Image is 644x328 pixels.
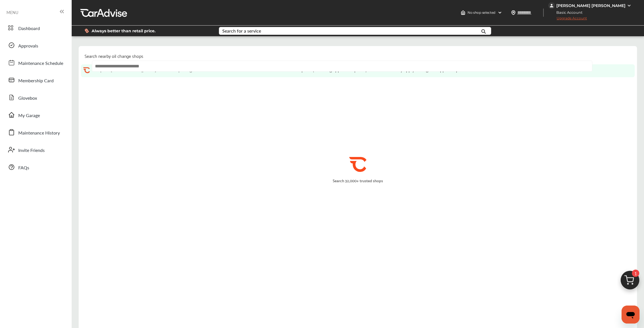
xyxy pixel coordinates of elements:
[632,270,639,277] span: 1
[5,142,66,157] a: Invite Friends
[18,129,60,137] span: Maintenance History
[333,177,383,184] p: Search 32,000+ trusted shops
[6,10,18,15] span: MENU
[18,95,37,102] span: Glovebox
[5,125,66,140] a: Maintenance History
[5,108,66,122] a: My Garage
[556,3,625,8] div: [PERSON_NAME] [PERSON_NAME]
[548,2,555,9] img: jVpblrzwTbfkPYzPPzSLxeg0AAAAASUVORK5CYII=
[92,29,156,33] span: Always better than retail price.
[18,112,40,119] span: My Garage
[5,160,66,174] a: FAQs
[498,10,502,15] img: header-down-arrow.9dd2ce7d.svg
[627,3,631,8] img: WGsFRI8htEPBVLJbROoPRyZpYNWhNONpIPPETTm6eUC0GeLEiAAAAAElFTkSuQmCC
[548,16,587,23] span: Upgrade Account
[85,28,89,33] img: dollor_label_vector.a70140d1.svg
[18,60,63,67] span: Maintenance Schedule
[5,73,66,87] a: Membership Card
[622,306,640,324] iframe: Button to launch messaging window
[543,8,544,17] img: header-divider.bc55588e.svg
[461,10,465,15] img: header-home-logo.8d720a4f.svg
[5,38,66,53] a: Approvals
[222,29,261,33] div: Search for a service
[5,90,66,105] a: Glovebox
[5,55,66,70] a: Maintenance Schedule
[18,147,45,154] span: Invite Friends
[549,10,587,15] span: Basic Account
[468,10,495,15] span: No shop selected
[616,268,643,295] img: cart_icon.3d0951e8.svg
[18,164,29,172] span: FAQs
[85,52,631,60] p: Search nearby oil change shops
[18,77,54,85] span: Membership Card
[511,10,516,15] img: location_vector.a44bc228.svg
[18,42,38,50] span: Approvals
[5,20,66,35] a: Dashboard
[18,25,40,32] span: Dashboard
